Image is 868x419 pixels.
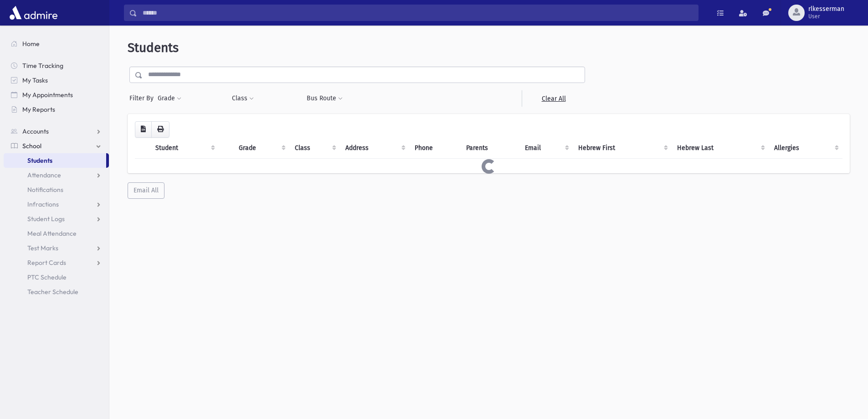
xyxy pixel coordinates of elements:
a: PTC Schedule [4,270,109,285]
a: Infractions [4,197,109,212]
th: Student [150,138,219,159]
span: PTC Schedule [27,273,67,281]
span: rlkesserman [808,5,844,13]
a: My Tasks [4,73,109,88]
span: Attendance [27,171,61,179]
th: Grade [233,138,289,159]
button: Class [231,90,254,107]
span: Test Marks [27,244,58,252]
a: Student Logs [4,212,109,226]
th: Parents [461,138,519,159]
span: Students [128,40,179,55]
span: Infractions [27,200,59,208]
th: Email [519,138,573,159]
a: Clear All [522,90,585,107]
span: Time Tracking [22,62,63,70]
button: Email All [128,182,164,199]
th: Phone [409,138,461,159]
img: AdmirePro [7,4,60,22]
input: Search [137,5,698,21]
span: Notifications [27,186,63,194]
th: Class [289,138,340,159]
button: Print [151,121,169,138]
button: Bus Route [306,90,343,107]
th: Hebrew Last [672,138,769,159]
span: Student Logs [27,215,65,223]
a: Meal Attendance [4,226,109,241]
span: My Appointments [22,91,73,99]
a: My Reports [4,102,109,117]
span: School [22,142,41,150]
span: Teacher Schedule [27,288,78,296]
span: My Tasks [22,76,48,84]
span: Accounts [22,127,49,135]
a: Test Marks [4,241,109,255]
span: Report Cards [27,259,66,267]
span: Home [22,40,40,48]
a: Accounts [4,124,109,139]
a: My Appointments [4,88,109,102]
th: Hebrew First [573,138,671,159]
a: Students [4,153,106,168]
span: Meal Attendance [27,229,77,238]
span: User [808,13,844,20]
button: CSV [135,121,152,138]
a: Report Cards [4,255,109,270]
button: Grade [157,90,182,107]
a: Teacher Schedule [4,285,109,299]
span: My Reports [22,105,55,114]
span: Filter By [129,93,157,103]
a: Home [4,36,109,51]
a: Attendance [4,168,109,182]
span: Students [27,156,52,165]
a: Time Tracking [4,58,109,73]
a: Notifications [4,182,109,197]
a: School [4,139,109,153]
th: Address [340,138,409,159]
th: Allergies [769,138,842,159]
